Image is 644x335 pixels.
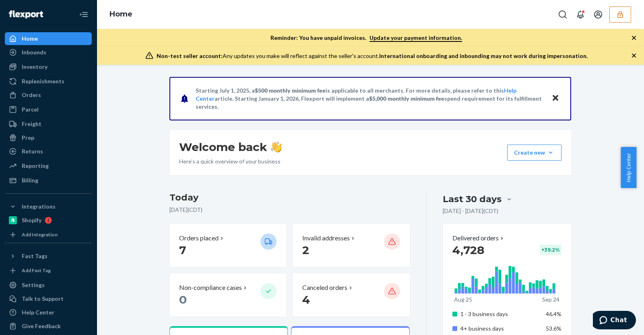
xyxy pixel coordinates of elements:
[22,147,43,155] div: Returns
[22,134,34,142] div: Prep
[293,224,409,267] button: Invalid addresses 2
[179,283,242,292] p: Non-compliance cases
[5,75,92,88] a: Replenishments
[454,296,472,304] p: Aug 25
[179,243,186,257] span: 7
[5,320,92,333] button: Give Feedback
[22,216,41,224] div: Shopify
[76,6,92,23] button: Close Navigation
[452,234,505,243] button: Delivered orders
[540,245,561,255] div: + 39.2 %
[169,206,410,214] p: [DATE] ( CDT )
[460,325,540,333] p: 4+ business days
[5,32,92,45] a: Home
[302,234,350,243] p: Invalid addresses
[293,273,409,316] button: Canceled orders 4
[5,292,92,305] button: Talk to Support
[169,191,410,204] h3: Today
[22,176,38,184] div: Billing
[22,322,61,330] div: Give Feedback
[22,308,54,316] div: Help Center
[5,266,92,275] a: Add Fast Tag
[5,145,92,158] a: Returns
[5,159,92,172] a: Reporting
[270,141,282,153] img: hand-wave emoji
[103,3,139,26] ol: breadcrumbs
[22,77,64,85] div: Replenishments
[22,281,45,289] div: Settings
[590,6,606,23] button: Open account menu
[270,34,462,42] p: Reminder: You have unpaid invoices.
[379,52,588,59] span: International onboarding and inbounding may not work during impersonation.
[22,35,38,43] div: Home
[5,279,92,292] a: Settings
[22,162,49,170] div: Reporting
[169,224,286,267] button: Orders placed 7
[302,243,309,257] span: 2
[22,295,64,303] div: Talk to Support
[550,93,561,104] button: Close
[5,214,92,227] a: Shopify
[157,52,223,59] span: Non-test seller account:
[507,145,561,161] button: Create new
[5,118,92,130] a: Freight
[5,131,92,144] a: Prep
[546,325,561,332] span: 53.6%
[555,6,571,23] button: Open Search Box
[9,10,43,19] img: Flexport logo
[22,63,47,71] div: Inventory
[5,250,92,263] button: Fast Tags
[5,103,92,116] a: Parcel
[22,105,39,114] div: Parcel
[179,157,282,165] p: Here’s a quick overview of your business
[5,60,92,73] a: Inventory
[302,293,310,306] span: 4
[593,311,636,331] iframe: Opens a widget where you can chat to one of our agents
[169,273,286,316] button: Non-compliance cases 0
[542,296,559,304] p: Sep 24
[22,203,56,211] div: Integrations
[22,120,41,128] div: Freight
[460,310,540,318] p: 1 - 3 business days
[621,147,636,188] button: Help Center
[22,48,46,56] div: Inbounds
[443,207,498,215] p: [DATE] - [DATE] ( CDT )
[572,6,588,23] button: Open notifications
[179,234,219,243] p: Orders placed
[5,46,92,59] a: Inbounds
[179,140,282,154] h1: Welcome back
[5,174,92,187] a: Billing
[22,231,58,238] div: Add Integration
[22,252,47,260] div: Fast Tags
[109,10,132,19] a: Home
[5,89,92,101] a: Orders
[369,34,462,42] a: Update your payment information.
[443,193,502,205] div: Last 30 days
[369,95,444,102] span: $5,000 monthly minimum fee
[452,243,484,257] span: 4,728
[5,200,92,213] button: Integrations
[22,267,51,274] div: Add Fast Tag
[22,91,41,99] div: Orders
[546,310,561,317] span: 46.4%
[5,306,92,319] a: Help Center
[179,293,187,306] span: 0
[302,283,347,292] p: Canceled orders
[157,52,588,60] div: Any updates you make will reflect against the seller's account.
[5,230,92,240] a: Add Integration
[196,87,544,111] p: Starting July 1, 2025, a is applicable to all merchants. For more details, please refer to this a...
[255,87,326,94] span: $500 monthly minimum fee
